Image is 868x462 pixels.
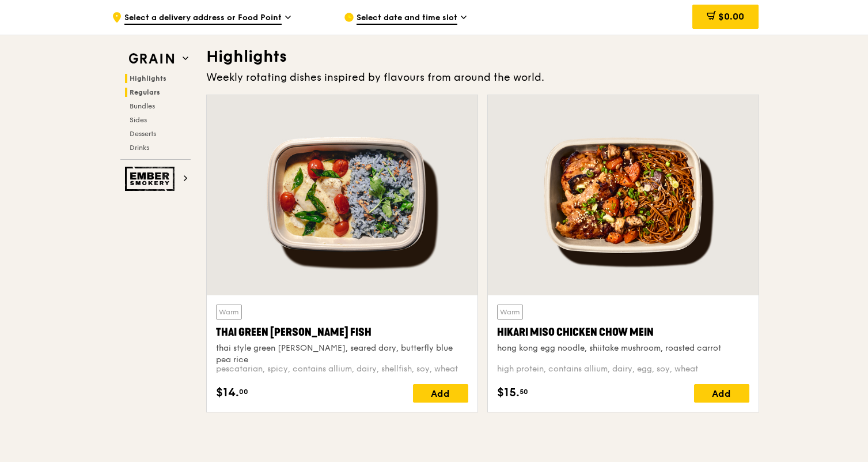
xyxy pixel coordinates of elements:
span: $0.00 [718,11,744,22]
img: Ember Smokery web logo [125,167,178,191]
span: Desserts [130,130,156,138]
div: Weekly rotating dishes inspired by flavours from around the world. [206,69,759,85]
div: Warm [497,305,523,320]
div: Thai Green [PERSON_NAME] Fish [216,324,468,340]
span: $14. [216,384,239,401]
span: Regulars [130,88,160,96]
img: Grain web logo [125,48,178,69]
span: 00 [239,387,248,396]
span: Highlights [130,74,166,82]
div: high protein, contains allium, dairy, egg, soy, wheat [497,363,749,375]
div: thai style green [PERSON_NAME], seared dory, butterfly blue pea rice [216,343,468,366]
div: hong kong egg noodle, shiitake mushroom, roasted carrot [497,343,749,354]
span: Bundles [130,102,155,110]
div: Add [694,384,749,403]
div: Add [413,384,468,403]
span: $15. [497,384,520,401]
div: Warm [216,305,242,320]
span: 50 [520,387,528,396]
span: Select a delivery address or Food Point [124,12,282,25]
h3: Highlights [206,46,759,67]
div: pescatarian, spicy, contains allium, dairy, shellfish, soy, wheat [216,363,468,375]
span: Drinks [130,144,149,152]
span: Sides [130,116,147,124]
div: Hikari Miso Chicken Chow Mein [497,324,749,340]
span: Select date and time slot [357,12,457,25]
